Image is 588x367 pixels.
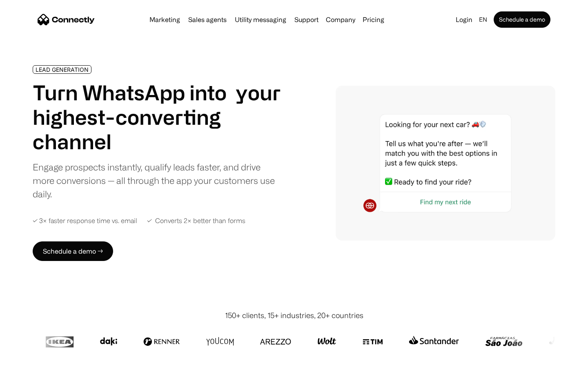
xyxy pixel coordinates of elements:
[232,16,290,23] a: Utility messaging
[16,353,49,364] ul: Language list
[8,352,49,364] aside: Language selected: English
[359,16,388,23] a: Pricing
[479,14,487,25] div: en
[146,16,183,23] a: Marketing
[326,14,355,25] div: Company
[291,16,322,23] a: Support
[494,11,550,28] a: Schedule a demo
[185,16,230,23] a: Sales agents
[452,14,476,25] a: Login
[33,217,137,225] div: ✓ 3× faster response time vs. email
[36,66,89,73] div: LEAD GENERATION
[33,160,281,201] div: Engage prospects instantly, qualify leads faster, and drive more conversions — all through the ap...
[33,241,113,261] a: Schedule a demo →
[33,80,281,154] h1: Turn WhatsApp into your highest-converting channel
[147,217,245,225] div: ✓ Converts 2× better than forms
[225,310,363,321] div: 150+ clients, 15+ industries, 20+ countries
